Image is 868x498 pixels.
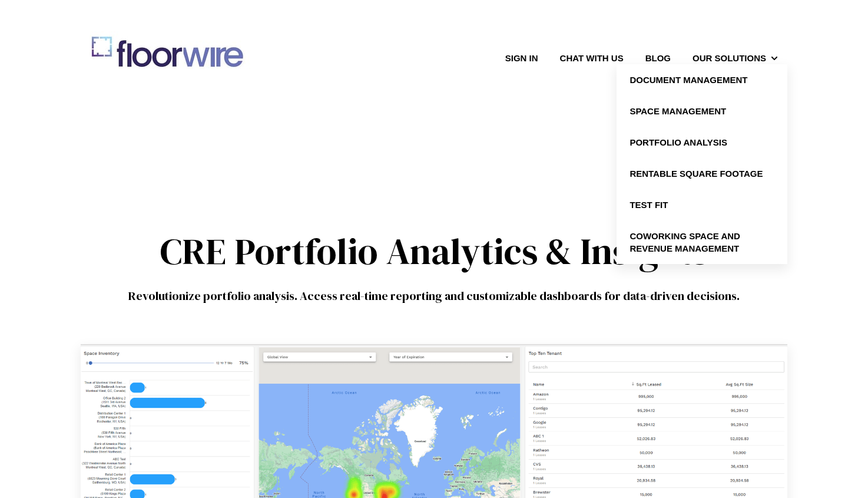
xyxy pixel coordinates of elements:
a: Sign in [505,52,538,64]
a: Test Fit [617,189,787,220]
a: Rentable Square Footage [617,158,787,189]
a: Coworking Space and Revenue Management [617,220,787,264]
iframe: Chat Widget [656,291,868,498]
a: Blog [645,52,671,64]
a: Document Management [617,64,787,95]
a: Chat with us [560,52,624,64]
a: Portfolio Analysis [617,127,787,158]
a: Our Solutions [693,52,766,64]
img: floorwire.com [81,31,257,81]
a: Space Management [617,95,787,127]
h1: CRE Portfolio Analytics & Insights [81,226,787,278]
nav: Desktop navigation [316,51,787,64]
h3: Revolutionize portfolio analysis. Access real-time reporting and customizable dashboards for data... [81,287,787,305]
